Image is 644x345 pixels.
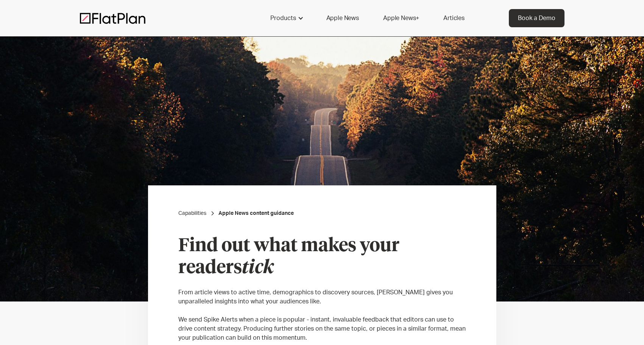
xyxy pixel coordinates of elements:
[434,9,474,27] a: Articles
[261,9,311,27] div: Products
[178,279,466,288] p: ‍
[317,9,368,27] a: Apple News
[218,210,294,217] a: Apple News content guidance
[374,9,428,27] a: Apple News+
[178,210,206,217] a: Capabilities
[242,259,274,277] em: tick
[178,315,466,342] p: We send Spike Alerts when a piece is popular - instant, invaluable feedback that editors can use ...
[178,306,466,315] p: ‍
[178,235,466,279] h2: Find out what makes your readers
[518,14,555,23] div: Book a Demo
[178,288,466,306] p: From article views to active time, demographics to discovery sources, [PERSON_NAME] gives you unp...
[270,14,296,23] div: Products
[509,9,564,27] a: Book a Demo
